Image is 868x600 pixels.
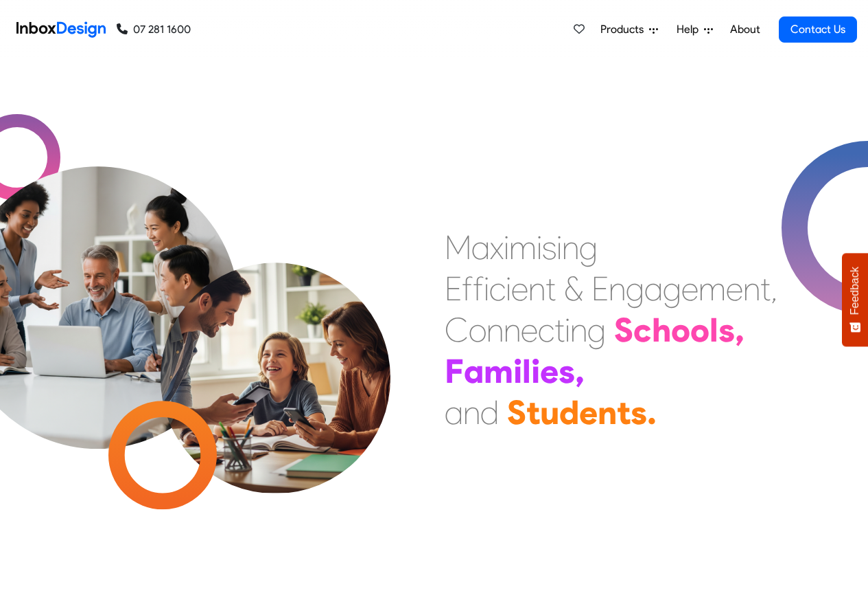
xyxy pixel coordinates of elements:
div: t [617,392,631,433]
div: C [445,309,469,351]
div: d [480,392,499,433]
div: t [760,268,771,309]
div: i [513,351,522,392]
a: Products [595,16,664,43]
div: n [598,392,617,433]
img: parents_with_child.png [132,205,419,493]
div: E [591,268,609,309]
div: o [469,309,486,351]
div: g [587,309,606,351]
div: , [575,351,585,392]
div: n [528,268,546,309]
span: Feedback [849,267,861,315]
div: e [726,268,743,309]
span: Help [677,21,704,38]
div: & [564,268,583,309]
div: n [743,268,760,309]
div: a [471,227,490,268]
div: a [464,351,484,392]
div: c [633,309,652,351]
div: S [614,309,633,351]
div: n [486,309,504,351]
div: n [562,227,579,268]
div: t [526,392,540,433]
div: g [579,227,598,268]
div: e [681,268,699,309]
div: m [484,351,513,392]
div: m [509,227,537,268]
div: i [537,227,542,268]
div: h [652,309,671,351]
div: l [522,351,531,392]
div: c [538,309,554,351]
a: 07 281 1600 [117,21,191,38]
div: a [445,392,463,433]
div: S [507,392,526,433]
div: . [647,392,657,433]
div: m [699,268,726,309]
div: i [484,268,489,309]
div: i [565,309,570,351]
div: n [504,309,521,351]
span: Products [600,21,649,38]
div: g [626,268,644,309]
div: e [511,268,528,309]
div: u [540,392,559,433]
div: t [546,268,556,309]
div: i [504,227,509,268]
div: o [671,309,690,351]
a: Contact Us [779,16,857,43]
div: i [506,268,511,309]
div: l [709,309,718,351]
div: e [579,392,598,433]
div: , [771,268,777,309]
div: e [521,309,538,351]
div: o [690,309,709,351]
div: i [556,227,562,268]
button: Feedback - Show survey [842,253,868,346]
a: About [726,16,764,43]
div: E [445,268,462,309]
div: , [735,309,744,351]
div: d [559,392,579,433]
div: n [609,268,626,309]
div: s [631,392,647,433]
div: c [489,268,506,309]
div: n [570,309,587,351]
a: Help [671,16,718,43]
div: t [554,309,565,351]
div: n [463,392,480,433]
div: s [559,351,575,392]
div: f [473,268,484,309]
div: s [718,309,735,351]
div: F [445,351,464,392]
div: M [445,227,471,268]
div: s [542,227,556,268]
div: x [490,227,504,268]
div: f [462,268,473,309]
div: g [663,268,681,309]
div: e [540,351,559,392]
div: a [644,268,663,309]
div: Maximising Efficient & Engagement, Connecting Schools, Families, and Students. [445,227,777,433]
div: i [531,351,540,392]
